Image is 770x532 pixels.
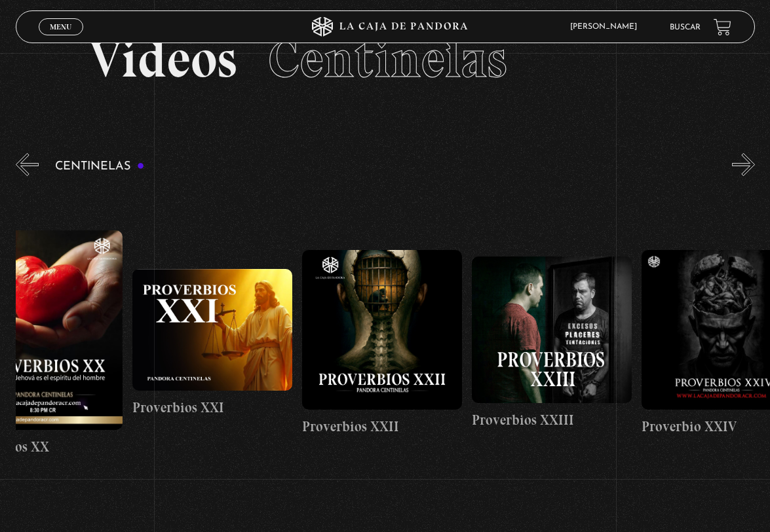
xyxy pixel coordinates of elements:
[89,33,680,85] h2: Videos
[564,23,650,31] span: [PERSON_NAME]
[732,153,755,176] button: Next
[132,397,292,418] h4: Proverbios XXI
[55,160,145,173] h3: Centinelas
[302,186,462,501] a: Proverbios XXII
[45,34,76,43] span: Cerrar
[714,18,731,36] a: View your shopping cart
[50,23,71,31] span: Menu
[472,410,632,431] h4: Proverbios XXIII
[132,186,292,501] a: Proverbios XXI
[670,24,701,31] a: Buscar
[302,416,462,437] h4: Proverbios XXII
[268,27,507,90] span: Centinelas
[16,153,39,176] button: Previous
[472,186,632,501] a: Proverbios XXIII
